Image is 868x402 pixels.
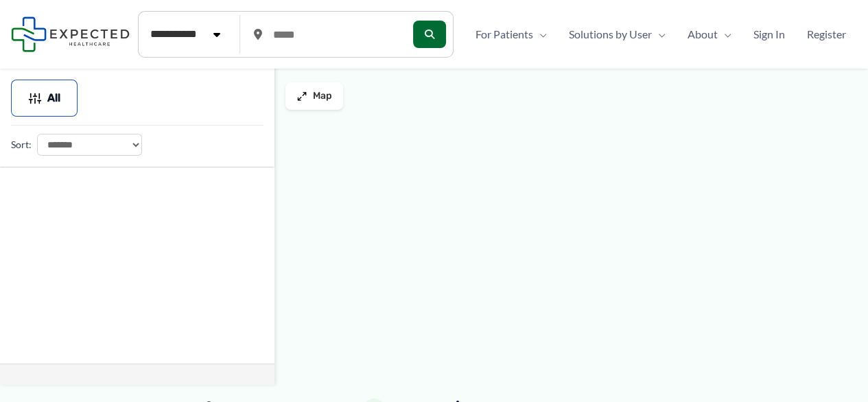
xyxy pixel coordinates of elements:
[476,24,533,45] span: For Patients
[47,93,60,103] span: All
[796,24,857,45] a: Register
[11,16,130,51] img: Expected Healthcare Logo - side, dark font, small
[652,24,666,45] span: Menu Toggle
[569,24,652,45] span: Solutions by User
[11,80,78,117] button: All
[28,91,42,105] img: Filter
[11,136,32,154] label: Sort:
[296,91,307,102] img: Maximize
[677,24,742,45] a: AboutMenu Toggle
[807,24,846,45] span: Register
[558,24,677,45] a: Solutions by UserMenu Toggle
[533,24,547,45] span: Menu Toggle
[313,91,332,102] span: Map
[742,24,796,45] a: Sign In
[465,24,558,45] a: For PatientsMenu Toggle
[718,24,731,45] span: Menu Toggle
[285,82,343,110] button: Map
[753,24,785,45] span: Sign In
[688,24,718,45] span: About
